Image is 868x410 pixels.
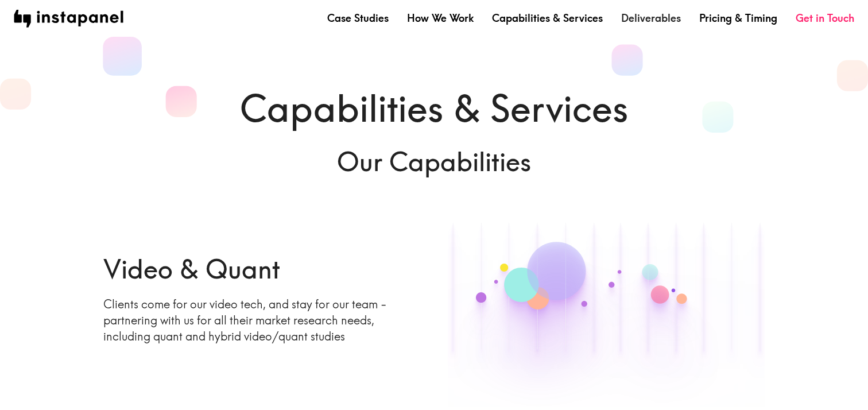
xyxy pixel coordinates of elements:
[103,251,420,287] h6: Video & Quant
[103,296,420,345] p: Clients come for our video tech, and stay for our team - partnering with us for all their market ...
[407,11,474,25] a: How We Work
[796,11,854,25] a: Get in Touch
[492,11,603,25] a: Capabilities & Services
[103,83,765,134] h1: Capabilities & Services
[103,144,765,180] h6: Our Capabilities
[14,10,123,28] img: instapanel
[448,189,765,407] img: Quant chart
[621,11,681,25] a: Deliverables
[327,11,389,25] a: Case Studies
[699,11,777,25] a: Pricing & Timing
